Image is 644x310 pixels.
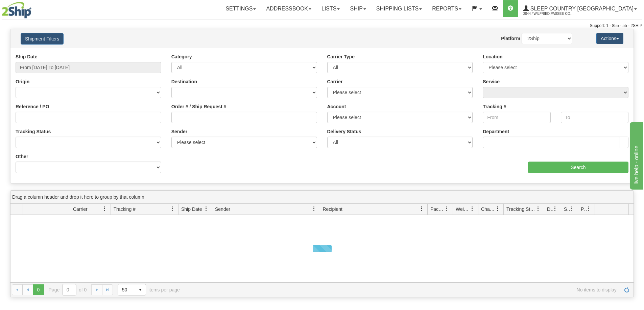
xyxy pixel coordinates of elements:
[327,128,361,135] label: Delivery Status
[441,203,453,215] a: Packages filter column settings
[523,10,574,17] span: 2044 / Wilfried.Passee-Coutrin
[483,78,500,85] label: Service
[483,128,509,135] label: Department
[532,203,544,215] a: Tracking Status filter column settings
[327,78,343,85] label: Carrier
[628,120,643,189] iframe: chat widget
[73,206,88,213] span: Carrier
[16,128,51,135] label: Tracking Status
[483,53,502,60] label: Location
[416,203,427,215] a: Recipient filter column settings
[118,284,180,295] span: items per page
[483,112,550,123] input: From
[181,206,202,213] span: Ship Date
[171,128,187,135] label: Sender
[327,53,355,60] label: Carrier Type
[316,0,345,17] a: Lists
[456,206,470,213] span: Weight
[122,286,131,293] span: 50
[581,206,587,213] span: Pickup Status
[10,191,634,204] div: grid grouping header
[171,103,226,110] label: Order # / Ship Request #
[33,284,44,295] span: Page 0
[427,0,467,17] a: Reports
[583,203,595,215] a: Pickup Status filter column settings
[171,78,197,85] label: Destination
[528,162,628,173] input: Search
[220,0,261,17] a: Settings
[430,206,445,213] span: Packages
[16,153,28,160] label: Other
[483,103,506,110] label: Tracking #
[492,203,503,215] a: Charge filter column settings
[596,33,623,44] button: Actions
[99,203,111,215] a: Carrier filter column settings
[371,0,427,17] a: Shipping lists
[518,0,642,17] a: Sleep Country [GEOGRAPHIC_DATA] 2044 / Wilfried.Passee-Coutrin
[171,53,192,60] label: Category
[167,203,178,215] a: Tracking # filter column settings
[529,6,634,11] span: Sleep Country [GEOGRAPHIC_DATA]
[200,203,212,215] a: Ship Date filter column settings
[327,103,346,110] label: Account
[49,284,87,295] span: Page of 0
[549,203,561,215] a: Delivery Status filter column settings
[2,2,31,19] img: logo2044.jpg
[566,203,578,215] a: Shipment Issues filter column settings
[16,53,38,60] label: Ship Date
[323,206,342,213] span: Recipient
[547,206,553,213] span: Delivery Status
[5,4,63,12] div: live help - online
[135,284,146,295] span: select
[118,284,146,295] span: Page sizes drop down
[114,206,136,213] span: Tracking #
[21,33,64,45] button: Shipment Filters
[16,103,49,110] label: Reference / PO
[506,206,536,213] span: Tracking Status
[561,112,628,123] input: To
[481,206,495,213] span: Charge
[308,203,320,215] a: Sender filter column settings
[16,78,29,85] label: Origin
[345,0,371,17] a: Ship
[261,0,316,17] a: Addressbook
[2,23,642,29] div: Support: 1 - 855 - 55 - 2SHIP
[467,203,478,215] a: Weight filter column settings
[501,35,520,42] label: Platform
[564,206,570,213] span: Shipment Issues
[189,287,617,292] span: No items to display
[621,284,632,295] a: Refresh
[215,206,230,213] span: Sender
